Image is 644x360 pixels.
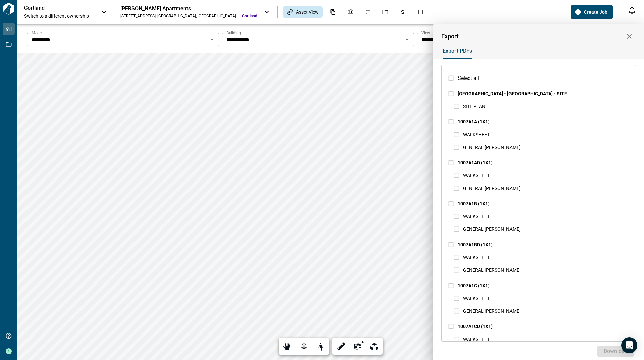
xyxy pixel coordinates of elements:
span: 1007A1B (1X1) [458,201,490,206]
span: Export PDFs [443,48,472,54]
span: 1007A1CD (1X1) [458,324,493,329]
span: WALKSHEET [463,214,490,219]
span: 1007A1A (1X1) [458,119,490,124]
div: base tabs [436,43,636,59]
span: WALKSHEET [463,296,490,301]
span: SITE PLAN [463,104,485,109]
span: [GEOGRAPHIC_DATA] - [GEOGRAPHIC_DATA] - SITE [458,91,567,96]
span: Select all [458,74,479,82]
span: GENERAL [PERSON_NAME] [463,308,521,314]
span: GENERAL [PERSON_NAME] [463,145,521,150]
span: GENERAL [PERSON_NAME] [463,267,521,273]
span: WALKSHEET [463,255,490,260]
span: WALKSHEET [463,337,490,342]
span: 1007A1AD (1X1) [458,160,493,165]
span: 1007A1C (1X1) [458,283,490,288]
span: WALKSHEET [463,173,490,178]
span: GENERAL [PERSON_NAME] [463,226,521,232]
div: Open Intercom Messenger [621,337,637,353]
span: WALKSHEET [463,132,490,137]
span: Export [441,33,459,40]
span: GENERAL [PERSON_NAME] [463,186,521,191]
span: 1007A1BD (1X1) [458,242,493,247]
